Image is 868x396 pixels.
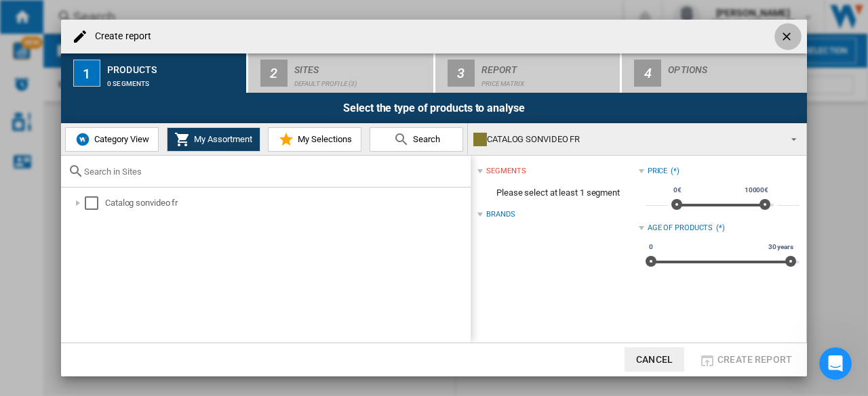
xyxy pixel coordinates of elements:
[473,130,779,149] div: CATALOG SONVIDEO FR
[486,209,515,220] div: Brands
[819,347,852,380] iframe: Intercom live chat
[268,127,361,152] button: My Selections
[73,60,100,87] div: 1
[61,93,807,123] div: Select the type of products to analyse
[717,354,792,365] span: Create report
[65,127,159,152] button: Category View
[435,53,622,93] button: 3 Report Price Matrix
[647,242,655,252] span: 0
[668,59,802,73] div: Options
[774,23,802,50] button: getI18NText('BUTTONS.CLOSE_DIALOG')
[695,347,796,372] button: Create report
[481,73,615,87] div: Price Matrix
[671,185,684,196] span: 0€
[622,53,807,93] button: 4 Options
[294,134,352,144] span: My Selections
[448,60,475,87] div: 3
[107,73,241,87] div: 0 segments
[648,223,713,234] div: Age of products
[75,131,91,148] img: wiser-icon-blue.png
[61,53,248,93] button: 1 Products 0 segments
[85,196,105,210] md-checkbox: Select
[294,73,428,87] div: Default profile (3)
[248,53,435,93] button: 2 Sites Default profile (3)
[294,59,428,73] div: Sites
[107,59,241,73] div: Products
[766,242,795,252] span: 30 years
[648,166,668,177] div: Price
[84,167,464,177] input: Search in Sites
[486,166,526,177] div: segments
[780,30,796,46] ng-md-icon: getI18NText('BUTTONS.CLOSE_DIALOG')
[410,134,440,144] span: Search
[88,30,151,43] h4: Create report
[477,180,638,206] span: Please select at least 1 segment
[105,196,469,210] div: Catalog sonvideo fr
[743,185,770,196] span: 10000€
[167,127,260,152] button: My Assortment
[370,127,463,152] button: Search
[260,60,288,87] div: 2
[481,59,615,73] div: Report
[625,347,684,372] button: Cancel
[91,134,149,144] span: Category View
[191,134,252,144] span: My Assortment
[634,60,661,87] div: 4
